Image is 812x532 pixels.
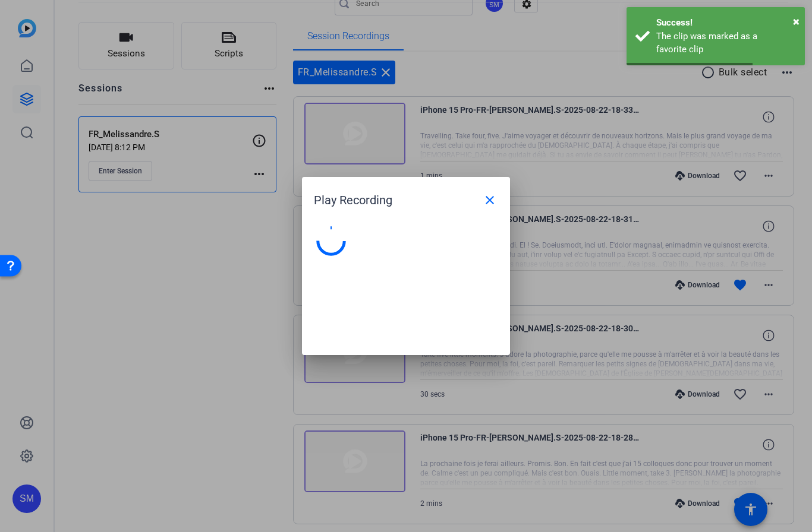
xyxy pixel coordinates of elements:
mat-icon: close [483,193,497,207]
button: Close [793,12,800,30]
div: Success! [656,16,796,30]
span: × [793,14,800,28]
div: The clip was marked as a favorite clip [656,30,796,56]
div: Play Recording [314,186,504,214]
